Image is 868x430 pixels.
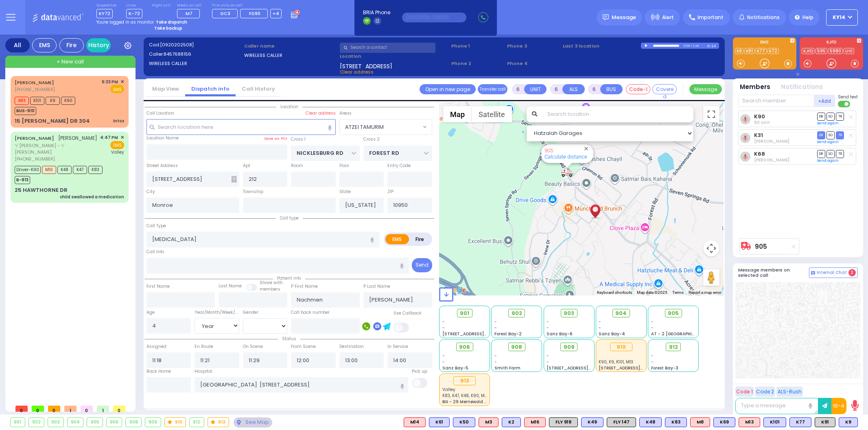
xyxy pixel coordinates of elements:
label: Street Address [146,163,178,169]
button: Close [582,145,590,152]
button: Code-1 [626,84,650,94]
div: All [5,38,30,52]
label: Night unit [152,3,170,8]
span: 8457688156 [164,51,191,57]
span: B-913 [15,176,30,184]
span: Smith Farm [494,365,520,371]
span: [PHONE_NUMBER] [15,86,55,93]
button: UNIT [524,84,547,94]
input: Search member [738,95,814,107]
label: Caller: [149,51,242,58]
img: message.svg [603,14,609,20]
span: [STREET_ADDRESS] [340,62,392,69]
a: Dispatch info [185,85,236,93]
a: K31 [754,132,763,138]
span: - [442,319,445,325]
span: K9 [46,97,60,105]
label: EMS [733,40,796,46]
div: child swallowed a medication [60,194,124,200]
img: comment-alt.png [811,271,815,275]
div: M16 [524,417,546,427]
span: TR [836,150,844,158]
input: Search location [542,106,693,122]
div: K77 [789,417,811,427]
span: AT - 2 [GEOGRAPHIC_DATA] [651,331,711,337]
label: Age [146,309,155,316]
span: BRIA Phone [363,9,390,16]
label: Hospital [195,368,212,375]
span: Phone 4 [507,60,560,67]
button: Notifications [781,83,823,92]
span: Status [278,336,300,342]
div: EMS [32,38,57,52]
span: K-72 [126,9,142,18]
label: Township [243,189,263,195]
label: Assigned [146,343,166,350]
div: 902 [29,418,44,427]
span: Notifications [747,14,780,21]
span: 902 [512,309,522,317]
label: Cross 1 [291,136,306,143]
label: Call Location [146,110,174,117]
label: Destination [339,343,364,350]
button: Toggle fullscreen view [703,106,719,122]
span: KY72 [96,9,113,18]
label: Call Type [146,223,166,229]
a: [PERSON_NAME] [15,135,54,141]
span: ATZEI TAMURIM [340,119,421,134]
a: Send again [817,139,839,144]
input: Search a contact [340,43,435,53]
label: First Name [146,283,170,290]
button: Drag Pegman onto the map to open Street View [703,269,719,286]
div: K61 [429,417,450,427]
span: - [651,359,654,365]
span: 0 [113,406,125,412]
a: Open this area in Google Maps (opens a new window) [441,285,468,295]
strong: Take backup [154,25,182,31]
span: - [547,359,549,365]
div: See map [234,417,272,428]
span: EMS [110,141,124,149]
a: K91 [744,48,754,54]
label: From Scene [291,343,316,350]
div: BLS [453,417,475,427]
div: K69 [713,417,735,427]
a: History [86,38,111,52]
div: Fire [59,38,84,52]
span: members [260,286,280,292]
span: Other building occupants [231,176,237,182]
span: K48 [57,166,72,174]
span: Help [802,14,813,21]
span: KY14 [833,14,845,21]
span: 1 [64,406,77,412]
span: Location [276,104,302,110]
a: Map View [146,85,185,93]
span: Internal Chat [817,270,847,276]
div: 913 [208,418,229,427]
span: ✕ [120,134,124,141]
span: 904 [615,309,627,317]
span: Important [697,14,724,21]
div: ALS [524,417,546,427]
span: - [494,359,497,365]
label: Call Info [146,249,164,255]
label: Last 3 location [563,43,641,50]
span: 6:33 PM [102,79,118,85]
span: - [442,325,445,331]
div: K49 [581,417,603,427]
span: 901 [460,309,469,317]
div: intox [113,118,124,124]
div: BLS [639,417,662,427]
span: Isaac Herskovits [754,157,789,163]
span: DC3 [221,10,230,17]
span: SO [826,131,835,139]
label: Cad: [149,41,242,48]
span: Send text [838,94,858,100]
strong: Take dispatch [156,19,187,25]
span: [STREET_ADDRESS][PERSON_NAME] [547,365,623,371]
span: - [547,353,549,359]
div: 901 [11,418,25,427]
a: 595 [816,48,827,54]
a: Call History [236,85,281,93]
button: Show satellite imagery [472,106,512,122]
